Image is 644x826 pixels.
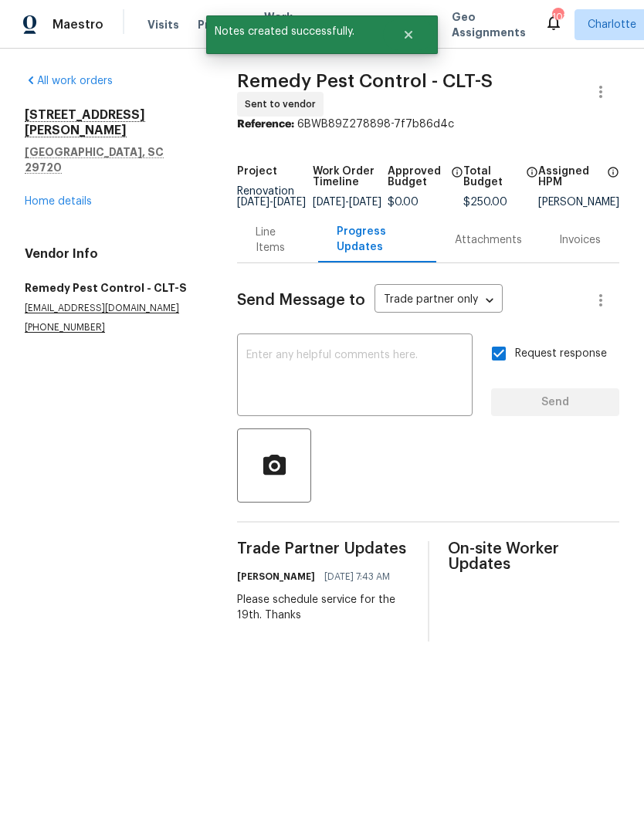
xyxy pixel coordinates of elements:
[526,166,538,197] span: The total cost of line items that have been proposed by Opendoor. This sum includes line items th...
[337,224,419,255] div: Progress Updates
[53,17,103,32] span: Maestro
[388,166,446,188] h5: Approved Budget
[463,197,507,208] span: $250.00
[349,197,381,208] span: [DATE]
[237,569,315,584] h6: [PERSON_NAME]
[313,166,388,188] h5: Work Order Timeline
[237,186,306,208] span: Renovation
[237,166,277,177] h5: Project
[588,17,636,32] span: Charlotte
[237,293,365,308] span: Send Message to
[375,288,503,313] div: Trade partner only
[256,225,299,256] div: Line Items
[198,17,246,32] span: Projects
[538,166,602,188] h5: Assigned HPM
[538,197,619,208] div: [PERSON_NAME]
[25,76,113,86] a: All work orders
[237,197,306,208] span: -
[25,246,200,262] h4: Vendor Info
[383,19,434,50] button: Close
[451,166,463,197] span: The total cost of line items that have been approved by both Opendoor and the Trade Partner. This...
[245,96,322,112] span: Sent to vendor
[264,9,303,40] span: Work Orders
[313,197,381,208] span: -
[607,166,619,197] span: The hpm assigned to this work order.
[273,197,306,208] span: [DATE]
[25,280,200,296] h5: Remedy Pest Control - CLT-S
[237,592,409,623] div: Please schedule service for the 19th. Thanks
[206,15,383,48] span: Notes created successfully.
[324,569,390,584] span: [DATE] 7:43 AM
[455,232,522,248] div: Attachments
[463,166,522,188] h5: Total Budget
[147,17,179,32] span: Visits
[559,232,601,248] div: Invoices
[237,119,294,130] b: Reference:
[25,196,92,207] a: Home details
[237,541,409,557] span: Trade Partner Updates
[452,9,526,40] span: Geo Assignments
[237,197,269,208] span: [DATE]
[388,197,419,208] span: $0.00
[552,9,563,25] div: 101
[515,346,607,362] span: Request response
[237,72,493,90] span: Remedy Pest Control - CLT-S
[313,197,345,208] span: [DATE]
[448,541,620,572] span: On-site Worker Updates
[237,117,619,132] div: 6BWB89Z278898-7f7b86d4c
